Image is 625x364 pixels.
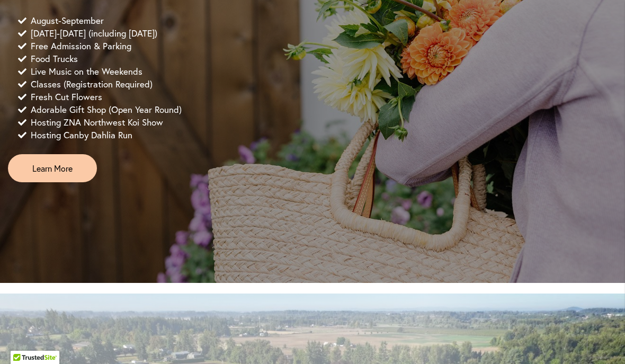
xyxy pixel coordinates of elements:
[31,65,142,78] span: Live Music on the Weekends
[32,162,73,174] span: Learn More
[31,129,132,141] span: Hosting Canby Dahlia Run
[8,154,97,182] a: Learn More
[31,116,163,129] span: Hosting ZNA Northwest Koi Show
[31,52,78,65] span: Food Trucks
[31,103,182,116] span: Adorable Gift Shop (Open Year Round)
[31,40,131,52] span: Free Admission & Parking
[31,78,153,91] span: Classes (Registration Required)
[31,27,157,40] span: [DATE]-[DATE] (including [DATE])
[31,91,102,103] span: Fresh Cut Flowers
[31,14,104,27] span: August-September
